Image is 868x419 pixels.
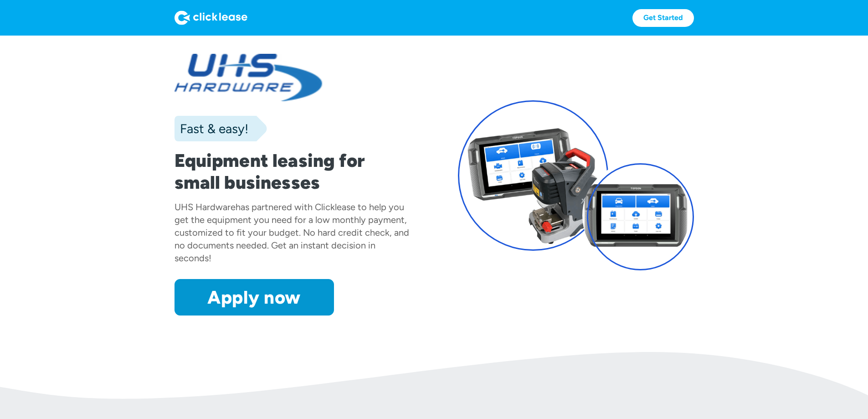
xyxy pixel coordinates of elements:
h1: Equipment leasing for small businesses [175,150,411,193]
a: Apply now [175,279,334,316]
img: Logo [175,10,247,25]
div: UHS Hardware [175,202,236,212]
a: Get Started [632,9,694,27]
div: has partnered with Clicklease to help you get the equipment you need for a low monthly payment, c... [175,202,409,264]
div: Fast & easy! [175,119,248,138]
